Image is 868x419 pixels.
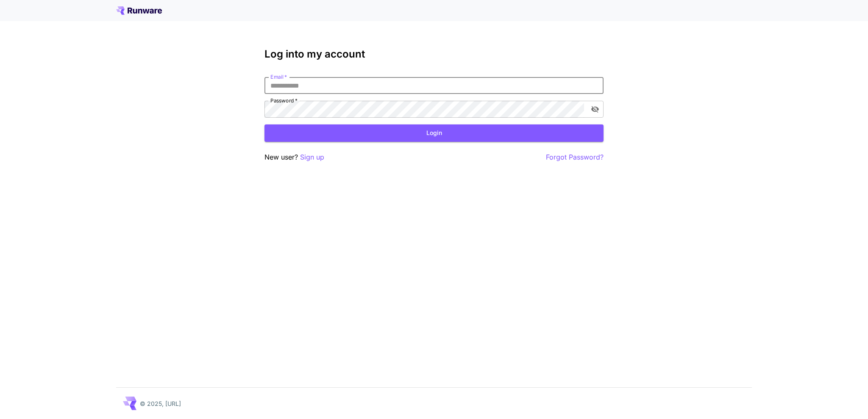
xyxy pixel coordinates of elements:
[270,73,287,80] label: Email
[264,48,604,60] h3: Log into my account
[300,152,324,163] button: Sign up
[587,102,603,117] button: toggle password visibility
[264,124,604,142] button: Login
[264,152,324,163] p: New user?
[140,399,181,408] p: © 2025, [URL]
[546,152,604,163] button: Forgot Password?
[270,97,298,104] label: Password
